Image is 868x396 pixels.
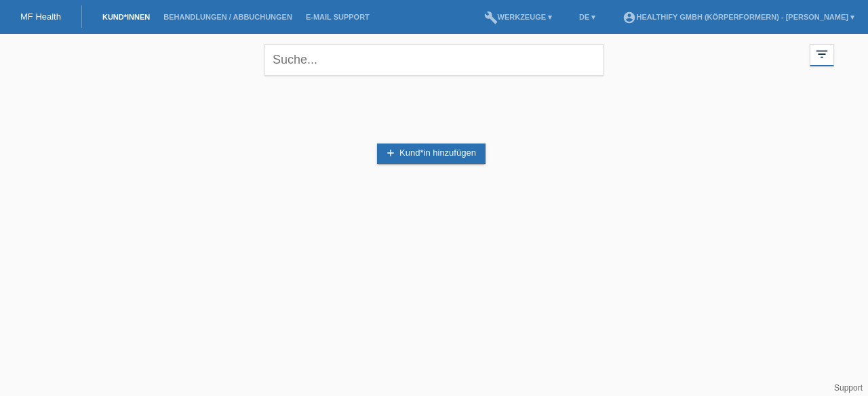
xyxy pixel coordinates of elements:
[616,13,861,21] a: account_circleHealthify GmbH (Körperformern) - [PERSON_NAME] ▾
[264,44,604,76] input: Suche...
[814,47,829,62] i: filter_list
[20,12,61,22] a: MF Health
[385,148,396,158] i: add
[477,13,559,21] a: buildWerkzeuge ▾
[299,13,376,21] a: E-Mail Support
[157,13,299,21] a: Behandlungen / Abbuchungen
[623,11,636,24] i: account_circle
[96,13,157,21] a: Kund*innen
[572,13,602,21] a: DE ▾
[377,144,486,164] a: addKund*in hinzufügen
[484,11,498,24] i: build
[834,383,863,393] a: Support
